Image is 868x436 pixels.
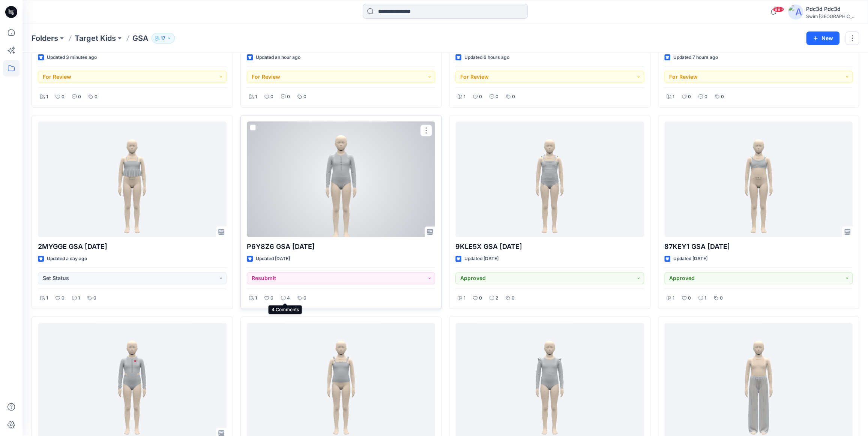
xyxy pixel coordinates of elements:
[773,6,784,12] span: 99+
[256,255,290,263] p: Updated [DATE]
[496,294,498,302] p: 2
[704,93,707,101] p: 0
[688,93,691,101] p: 0
[673,54,718,61] p: Updated 7 hours ago
[512,93,515,101] p: 0
[255,93,257,101] p: 1
[255,294,257,302] p: 1
[287,294,290,302] p: 4
[455,121,644,237] a: 9KLE5X GSA 2025.07.31
[455,241,644,252] p: 9KLE5X GSA [DATE]
[688,294,691,302] p: 0
[464,54,509,61] p: Updated 6 hours ago
[788,4,803,19] img: avatar
[47,54,97,61] p: Updated 3 minutes ago
[161,34,165,42] p: 17
[152,33,175,43] button: 17
[673,93,674,101] p: 1
[62,93,65,101] p: 0
[247,121,436,237] a: P6Y8Z6 GSA 2025.09.02
[270,294,273,302] p: 0
[78,93,81,101] p: 0
[720,294,723,302] p: 0
[303,294,306,302] p: 0
[479,93,482,101] p: 0
[46,93,48,101] p: 1
[62,294,65,302] p: 0
[704,294,706,302] p: 1
[479,294,482,302] p: 0
[287,93,290,101] p: 0
[38,121,227,237] a: 2MYGGE GSA 2025.6.16
[464,294,466,302] p: 1
[464,255,499,263] p: Updated [DATE]
[673,255,707,263] p: Updated [DATE]
[806,4,859,13] div: Pdc3d Pdc3d
[664,121,853,237] a: 87KEY1 GSA 2025.8.7
[664,241,853,252] p: 87KEY1 GSA [DATE]
[95,93,98,101] p: 0
[496,93,499,101] p: 0
[721,93,724,101] p: 0
[512,294,515,302] p: 0
[303,93,306,101] p: 0
[132,33,149,43] p: GSA
[464,93,466,101] p: 1
[673,294,674,302] p: 1
[47,255,87,263] p: Updated a day ago
[270,93,273,101] p: 0
[256,54,300,61] p: Updated an hour ago
[32,33,58,43] a: Folders
[93,294,96,302] p: 0
[806,13,859,19] div: Swim [GEOGRAPHIC_DATA]
[75,33,116,43] a: Target Kids
[46,294,48,302] p: 1
[247,241,436,252] p: P6Y8Z6 GSA [DATE]
[78,294,80,302] p: 1
[806,31,839,45] button: New
[38,241,227,252] p: 2MYGGE GSA [DATE]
